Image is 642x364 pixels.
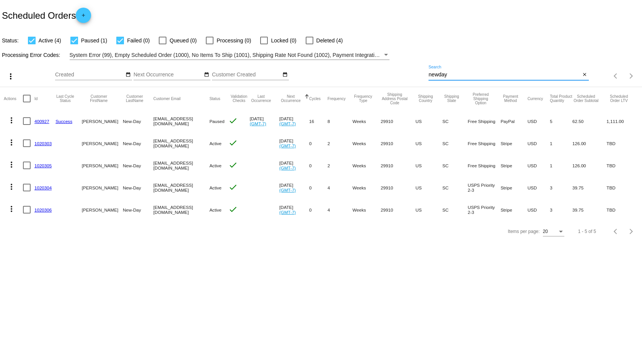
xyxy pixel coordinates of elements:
button: Change sorting for Status [209,96,220,101]
mat-cell: 29910 [381,199,416,221]
mat-cell: [EMAIL_ADDRESS][DOMAIN_NAME] [153,154,210,176]
button: Change sorting for ShippingPostcode [381,92,409,105]
span: Active (4) [39,36,61,45]
mat-header-cell: Validation Checks [228,87,250,110]
mat-cell: [DATE] [279,132,309,154]
mat-icon: date_range [125,72,131,78]
mat-cell: USPS Priority 2-3 [468,199,501,221]
span: Processing Error Codes: [2,52,60,58]
mat-icon: more_vert [7,204,16,214]
mat-cell: 62.50 [572,110,606,132]
h2: Scheduled Orders [2,8,91,23]
mat-cell: New-Day [123,199,153,221]
button: Change sorting for PaymentMethod.Type [500,94,520,103]
mat-cell: Weeks [352,199,381,221]
span: Status: [2,37,19,44]
button: Change sorting for CustomerEmail [153,96,181,101]
mat-cell: 4 [328,199,352,221]
div: Items per page: [508,229,539,234]
mat-icon: check [228,138,238,147]
mat-select: Items per page: [543,229,564,235]
mat-cell: 29910 [381,110,416,132]
mat-icon: add [79,13,88,22]
mat-cell: Weeks [352,110,381,132]
span: 20 [543,229,548,234]
button: Change sorting for NextOccurrenceUtc [279,94,302,103]
mat-cell: TBD [606,154,638,176]
mat-cell: SC [442,154,468,176]
mat-cell: US [416,110,442,132]
mat-cell: [EMAIL_ADDRESS][DOMAIN_NAME] [153,199,210,221]
mat-cell: 29910 [381,176,416,199]
a: 400927 [34,119,49,124]
mat-icon: check [228,183,238,192]
a: 1020303 [34,141,52,146]
mat-cell: [PERSON_NAME] [82,110,123,132]
a: (GMT-7) [279,210,296,215]
button: Change sorting for ShippingCountry [416,94,435,103]
mat-cell: Free Shipping [468,132,501,154]
mat-cell: 2 [328,154,352,176]
mat-icon: more_vert [7,160,16,169]
mat-cell: 1 [550,132,572,154]
button: Change sorting for FrequencyType [352,94,374,103]
button: Previous page [608,68,624,84]
mat-cell: [DATE] [279,176,309,199]
mat-cell: 29910 [381,154,416,176]
mat-cell: USD [528,199,550,221]
mat-cell: SC [442,110,468,132]
button: Change sorting for LastOccurrenceUtc [250,94,272,103]
mat-cell: [PERSON_NAME] [82,154,123,176]
a: 1020306 [34,207,52,212]
mat-cell: US [416,176,442,199]
span: Active [209,207,222,212]
span: Processing (0) [217,36,251,45]
button: Change sorting for CustomerFirstName [82,94,116,103]
mat-cell: 0 [309,176,328,199]
mat-cell: Free Shipping [468,154,501,176]
mat-cell: Weeks [352,154,381,176]
a: (GMT-7) [279,143,296,148]
a: (GMT-7) [279,188,296,193]
mat-header-cell: Total Product Quantity [550,87,572,110]
mat-cell: TBD [606,199,638,221]
button: Previous page [608,224,624,239]
mat-cell: Stripe [500,132,527,154]
button: Change sorting for PreferredShippingOption [468,92,494,105]
mat-icon: close [582,72,587,78]
mat-cell: 29910 [381,132,416,154]
button: Change sorting for Frequency [328,96,345,101]
button: Clear [581,71,589,79]
mat-icon: check [228,116,238,125]
mat-cell: Stripe [500,199,527,221]
mat-cell: 0 [309,132,328,154]
span: Active [209,185,222,190]
a: 1020304 [34,185,52,190]
mat-icon: more_vert [7,116,16,125]
mat-cell: 8 [328,110,352,132]
input: Customer Created [212,72,281,78]
mat-cell: [DATE] [279,110,309,132]
mat-cell: 126.00 [572,132,606,154]
mat-cell: US [416,199,442,221]
mat-cell: [EMAIL_ADDRESS][DOMAIN_NAME] [153,132,210,154]
mat-cell: New-Day [123,132,153,154]
span: Deleted (4) [316,36,343,45]
mat-icon: date_range [204,72,209,78]
button: Next page [624,224,639,239]
span: Locked (0) [271,36,296,45]
mat-cell: SC [442,132,468,154]
mat-cell: [EMAIL_ADDRESS][DOMAIN_NAME] [153,176,210,199]
mat-cell: New-Day [123,110,153,132]
mat-cell: 39.75 [572,176,606,199]
mat-icon: more_vert [7,138,16,147]
mat-select: Filter by Processing Error Codes [70,50,390,60]
mat-cell: Stripe [500,154,527,176]
span: Paused (1) [81,36,107,45]
button: Change sorting for CurrencyIso [528,96,543,101]
mat-cell: New-Day [123,154,153,176]
mat-cell: [DATE] [279,199,309,221]
mat-cell: [PERSON_NAME] [82,132,123,154]
mat-header-cell: Actions [4,87,23,110]
mat-cell: TBD [606,132,638,154]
